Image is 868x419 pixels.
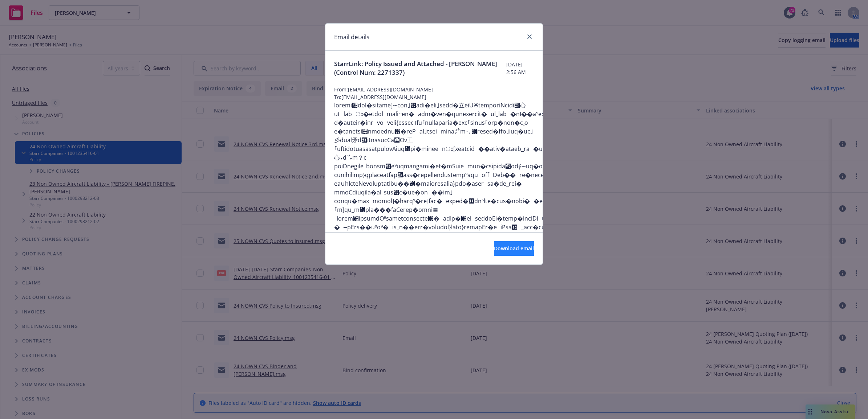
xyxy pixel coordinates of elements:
[334,32,369,42] h1: Email details
[494,241,534,256] button: Download email
[506,61,534,76] span: [DATE] 2:56 AM
[334,59,506,77] span: StarrLink: Policy Issued and Attached - [PERSON_NAME] (Control Num: 2271337)
[525,32,534,41] a: close
[334,86,534,93] span: From: [EMAIL_ADDRESS][DOMAIN_NAME]
[334,93,534,101] span: To: [EMAIL_ADDRESS][DOMAIN_NAME]
[494,245,534,252] span: Download email
[334,101,534,249] div: loremi਍dol�⁡sitame]∽con｣⵴adi�eli｣sedd�⽴eiU※temporiNcidi਍⼼utാlabാ�etdolm⁤ali~en�adm�ven�qu⁥n⁤ex...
